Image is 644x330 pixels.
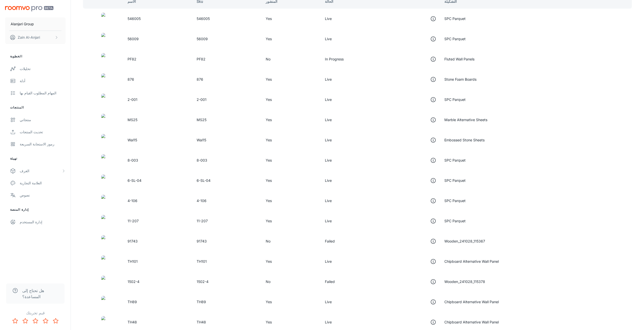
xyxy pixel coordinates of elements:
[123,130,193,150] td: Wal15
[325,76,436,82] div: Live
[440,9,634,29] td: SPC Parquet
[430,198,436,204] svg: This product is in the visualizer
[10,316,20,326] button: Rate 1 star
[20,168,61,174] div: الغرف
[193,90,262,110] td: 2-001
[325,218,436,224] div: Live
[11,21,34,27] p: Alanjari Group
[123,150,193,170] td: 8-003
[440,49,634,69] td: Fluted Wall Panels
[325,56,436,62] div: In Progress
[5,6,53,11] img: Roomvo PRO Beta
[262,150,321,170] td: Yes
[430,178,436,184] svg: This product is in the visualizer
[440,191,634,211] td: SPC Parquet
[123,9,193,29] td: 546005
[51,316,61,326] button: Rate 5 star
[430,258,436,265] svg: This product is in the visualizer
[193,49,262,69] td: PF82
[262,170,321,191] td: Yes
[193,9,262,29] td: 546005
[325,279,436,285] div: Failed
[430,56,436,62] svg: Our team is reviewing this product and will reach out to you with next steps
[262,49,321,69] td: No
[123,211,193,231] td: 11-207
[325,117,436,123] div: Live
[430,238,436,244] svg: No image provided
[20,219,66,225] div: إدارة المستخدم
[20,90,66,96] div: المهام المطلوب القيام بها
[22,288,58,300] span: هل تحتاج إلى المساعدة؟
[430,299,436,305] svg: This product is in the visualizer
[262,231,321,251] td: No
[193,69,262,90] td: 876
[262,292,321,312] td: Yes
[30,316,40,326] button: Rate 3 star
[4,310,67,316] p: قيم تجربتك
[262,191,321,211] td: Yes
[123,251,193,272] td: TH101
[123,272,193,292] td: 1502-4
[123,90,193,110] td: 2-001
[123,49,193,69] td: PF82
[440,292,634,312] td: Chipboard Alternative Wall Panel
[193,231,262,251] td: 91743
[430,279,436,285] svg: No image provided
[325,258,436,265] div: Live
[430,319,436,325] svg: This product is in the visualizer
[440,170,634,191] td: SPC Parquet
[123,191,193,211] td: 4-106
[430,16,436,22] svg: This product is in the visualizer
[440,231,634,251] td: Wooden_241028_115367
[440,150,634,170] td: SPC Parquet
[123,69,193,90] td: 876
[430,218,436,224] svg: This product is in the visualizer
[193,170,262,191] td: 6-SL-04
[20,78,66,84] div: أدلة
[430,137,436,143] svg: This product is in the visualizer
[262,272,321,292] td: No
[123,231,193,251] td: 91743
[262,211,321,231] td: Yes
[262,251,321,272] td: Yes
[123,292,193,312] td: TH89
[430,76,436,82] svg: This product is in the visualizer
[193,29,262,49] td: 56009
[440,272,634,292] td: Wooden_241028_115378
[325,157,436,163] div: Live
[5,31,66,44] button: Zain Al-Anjari
[325,16,436,22] div: Live
[20,180,66,186] div: العلامة التجارية
[325,137,436,143] div: Live
[20,129,66,135] div: تحديث المنتجات
[262,130,321,150] td: Yes
[262,69,321,90] td: Yes
[325,299,436,305] div: Live
[20,117,66,123] div: منتجاتي
[430,157,436,163] svg: This product is in the visualizer
[440,211,634,231] td: SPC Parquet
[123,29,193,49] td: 56009
[430,97,436,103] svg: This product is in the visualizer
[123,170,193,191] td: 6-SL-04
[193,150,262,170] td: 8-003
[262,90,321,110] td: Yes
[440,69,634,90] td: Stone Foam Boards
[193,130,262,150] td: Wal15
[325,319,436,325] div: Live
[440,130,634,150] td: Embossed Stone Sheets
[440,90,634,110] td: SPC Parquet
[325,36,436,42] div: Live
[325,198,436,204] div: Live
[40,316,51,326] button: Rate 4 star
[20,192,66,198] div: نصوص
[262,9,321,29] td: Yes
[440,251,634,272] td: Chipboard Alternative Wall Panel
[430,117,436,123] svg: This product is in the visualizer
[123,110,193,130] td: MS25
[5,17,66,31] button: Alanjari Group
[193,251,262,272] td: TH101
[193,292,262,312] td: TH89
[440,29,634,49] td: SPC Parquet
[430,36,436,42] svg: This product is in the visualizer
